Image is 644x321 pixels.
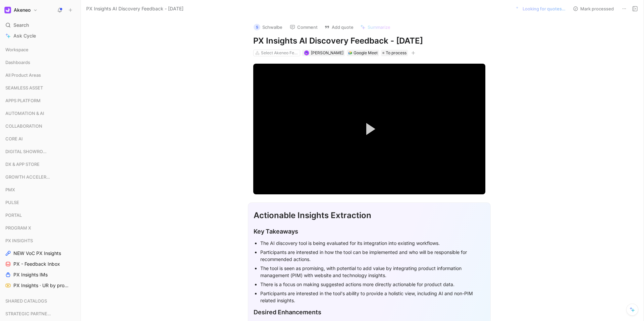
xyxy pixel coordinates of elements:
[3,5,39,15] button: AkeneoAkeneo
[4,7,11,13] img: Akeneo
[3,108,78,120] div: AUTOMATION & AI
[254,209,485,221] div: Actionable Insights Extraction
[3,159,78,171] div: DX & APP STORE
[3,108,78,118] div: AUTOMATION & AI
[357,22,393,32] button: Summarize
[5,84,43,91] span: SEAMLESS ASSET
[5,237,33,244] span: PX INSIGHTS
[354,114,384,144] button: Play Video
[3,146,78,156] div: DIGITAL SHOWROOM
[5,298,47,304] span: SHARED CATALOGS
[13,250,61,257] span: NEW VoC PX Insights
[3,259,78,269] a: PX - Feedback Inbox
[5,224,31,231] span: PROGRAM X
[305,51,308,55] img: avatar
[3,248,78,258] a: NEW VoC PX Insights
[5,199,19,206] span: PULSE
[5,135,23,142] span: CORE AI
[311,50,343,55] span: [PERSON_NAME]
[260,240,485,247] div: The AI discovery tool is being evaluated for its integration into existing workflows.
[3,296,78,308] div: SHARED CATALOGS
[5,72,41,78] span: All Product Areas
[254,308,485,317] div: Desired Enhancements
[3,296,78,306] div: SHARED CATALOGS
[3,57,78,69] div: Dashboards
[13,21,29,29] span: Search
[321,22,357,32] button: Add quote
[5,174,52,180] span: GROWTH ACCELERATION
[3,95,78,108] div: APPS PLATFORM
[3,210,78,222] div: PORTAL
[3,236,78,291] div: PX INSIGHTSNEW VoC PX InsightsPX - Feedback InboxPX Insights IMsPX Insights · UR by project
[261,50,299,56] div: Select Akeneo Features
[5,310,52,317] span: STRATEGIC PARTNERSHIP
[3,309,78,319] div: STRATEGIC PARTNERSHIP
[3,146,78,158] div: DIGITAL SHOWROOM
[3,45,78,55] div: Workspace
[354,50,378,56] div: Google Meet
[5,161,40,168] span: DX & APP STORE
[254,24,260,30] div: S
[3,134,78,146] div: CORE AI
[3,95,78,106] div: APPS PLATFORM
[260,290,485,304] div: Participants are interested in the tool's ability to provide a holistic view, including AI and no...
[287,22,321,32] button: Comment
[5,148,50,155] span: DIGITAL SHOWROOM
[3,31,78,41] a: Ask Cycle
[3,159,78,169] div: DX & APP STORE
[513,4,569,13] button: Looking for quotes…
[3,223,78,233] div: PROGRAM X
[3,210,78,220] div: PORTAL
[3,172,78,184] div: GROWTH ACCELERATION
[570,4,617,13] button: Mark processed
[14,7,31,13] h1: Akeneo
[13,282,69,289] span: PX Insights · UR by project
[3,185,78,195] div: PMX
[386,50,407,56] span: To process
[368,24,390,30] span: Summarize
[3,134,78,144] div: CORE AI
[5,97,41,104] span: APPS PLATFORM
[260,265,485,279] div: The tool is seen as promising, with potential to add value by integrating product information man...
[5,186,15,193] span: PMX
[253,64,485,194] div: Video Player
[3,172,78,182] div: GROWTH ACCELERATION
[260,249,485,263] div: Participants are interested in how the tool can be implemented and who will be responsible for re...
[3,121,78,131] div: COLLABORATION
[254,227,485,236] div: Key Takeaways
[3,57,78,67] div: Dashboards
[13,32,36,40] span: Ask Cycle
[3,280,78,291] a: PX Insights · UR by project
[3,70,78,80] div: All Product Areas
[5,46,29,53] span: Workspace
[3,197,78,207] div: PULSE
[260,281,485,288] div: There is a focus on making suggested actions more directly actionable for product data.
[3,197,78,209] div: PULSE
[3,309,78,321] div: STRATEGIC PARTNERSHIP
[381,50,408,56] div: To process
[5,123,42,129] span: COLLABORATION
[251,22,285,32] button: SSchwalbe
[3,70,78,82] div: All Product Areas
[13,271,48,278] span: PX Insights IMs
[253,36,485,46] h1: PX Insights AI Discovery Feedback - [DATE]
[13,261,60,267] span: PX - Feedback Inbox
[3,185,78,197] div: PMX
[5,59,30,66] span: Dashboards
[5,110,44,117] span: AUTOMATION & AI
[5,212,22,218] span: PORTAL
[3,83,78,93] div: SEAMLESS ASSET
[86,5,183,13] span: PX Insights AI Discovery Feedback - [DATE]
[3,236,78,246] div: PX INSIGHTS
[3,270,78,280] a: PX Insights IMs
[3,20,78,30] div: Search
[3,223,78,235] div: PROGRAM X
[3,83,78,95] div: SEAMLESS ASSET
[3,121,78,133] div: COLLABORATION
